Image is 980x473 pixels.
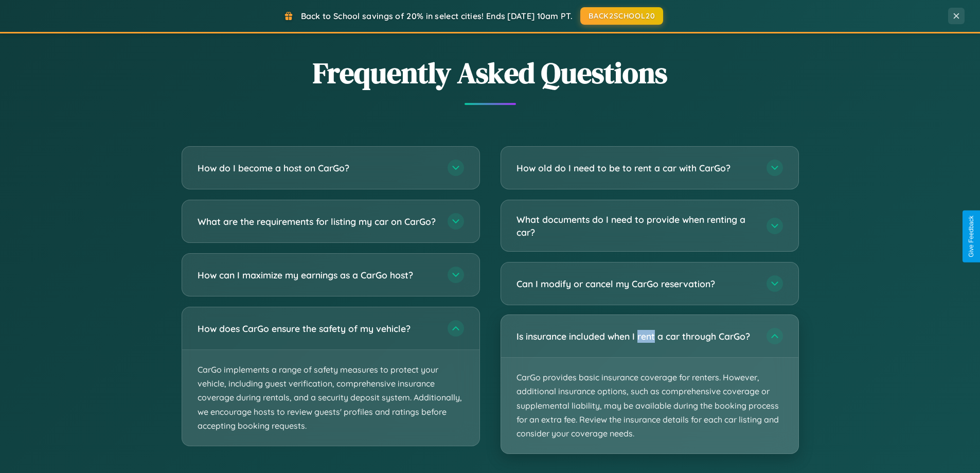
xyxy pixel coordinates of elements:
h3: How can I maximize my earnings as a CarGo host? [198,269,437,282]
span: Back to School savings of 20% in select cities! Ends [DATE] 10am PT. [301,11,573,21]
p: CarGo provides basic insurance coverage for renters. However, additional insurance options, such ... [501,358,798,453]
h3: How does CarGo ensure the safety of my vehicle? [198,322,437,335]
h3: How old do I need to be to rent a car with CarGo? [516,162,756,174]
h3: What are the requirements for listing my car on CarGo? [198,215,437,228]
div: Give Feedback [968,216,975,257]
h3: What documents do I need to provide when renting a car? [516,213,756,238]
h3: Is insurance included when I rent a car through CarGo? [516,330,756,343]
h3: How do I become a host on CarGo? [198,162,437,174]
h2: Frequently Asked Questions [182,53,799,93]
button: BACK2SCHOOL20 [580,7,663,25]
h3: Can I modify or cancel my CarGo reservation? [516,277,756,290]
p: CarGo implements a range of safety measures to protect your vehicle, including guest verification... [182,350,479,446]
